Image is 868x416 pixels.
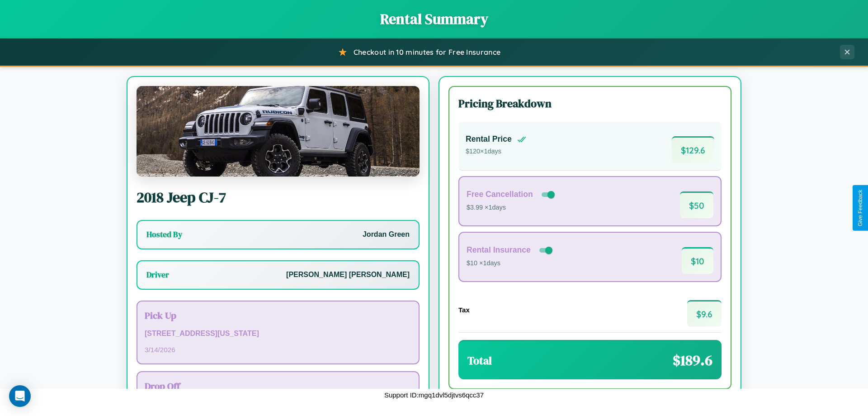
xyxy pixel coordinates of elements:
p: $ 120 × 1 days [466,146,526,158]
h3: Hosted By [146,229,182,240]
p: Support ID: mgq1dvl5djtvs6qcc37 [384,389,484,401]
h1: Rental Summary [9,9,859,29]
span: $ 9.6 [687,300,722,327]
h3: Pricing Breakdown [458,96,722,111]
h4: Tax [458,306,470,314]
span: $ 129.6 [672,136,714,163]
div: Give Feedback [857,190,863,226]
span: $ 50 [680,191,713,218]
p: Jordan Green [363,228,410,241]
p: [PERSON_NAME] [PERSON_NAME] [286,268,410,282]
h2: 2018 Jeep CJ-7 [137,187,420,207]
p: 3 / 14 / 2026 [145,344,411,356]
h3: Driver [146,269,169,280]
h3: Pick Up [145,309,411,322]
span: $ 189.6 [673,350,712,370]
h4: Rental Insurance [467,245,531,255]
span: $ 10 [682,247,713,274]
img: Jeep CJ-7 [137,86,420,177]
h4: Free Cancellation [467,190,533,199]
h3: Drop Off [145,379,411,392]
div: Open Intercom Messenger [9,385,31,407]
h4: Rental Price [466,134,512,144]
h3: Total [467,353,492,368]
p: $10 × 1 days [467,258,554,269]
p: [STREET_ADDRESS][US_STATE] [145,327,411,340]
p: $3.99 × 1 days [467,202,557,214]
span: Checkout in 10 minutes for Free Insurance [354,48,500,57]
